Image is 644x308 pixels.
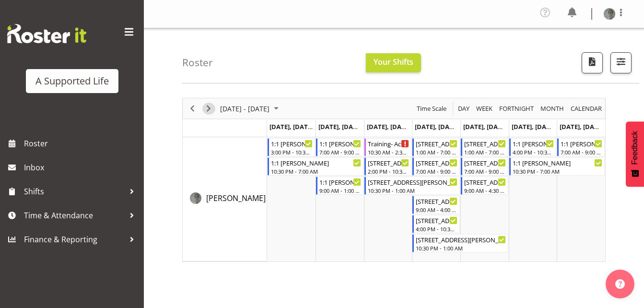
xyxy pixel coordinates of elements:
span: Inbox [24,160,139,175]
span: [DATE], [DATE] [463,122,507,131]
span: Month [539,103,565,115]
div: Georgina Dowdall"s event - 1:1 Miranda Begin From Monday, August 25, 2025 at 10:30:00 PM GMT+12:0... [268,157,363,176]
div: Georgina Dowdall"s event - Training- Active Support Begin From Wednesday, August 27, 2025 at 10:3... [364,138,412,156]
div: Georgina Dowdall"s event - 56 Coulter Rd Begin From Friday, August 29, 2025 at 1:00:00 AM GMT+12:... [461,138,508,156]
span: Finance & Reporting [24,232,125,247]
div: Georgina Dowdall"s event - 56 Coulter Rd Begin From Thursday, August 28, 2025 at 9:00:00 AM GMT+1... [412,196,460,214]
div: 10:30 PM - 1:00 AM [368,187,457,194]
div: Georgina Dowdall"s event - 56 Coulter Rd Begin From Thursday, August 28, 2025 at 1:00:00 AM GMT+1... [412,138,460,156]
span: Fortnight [498,103,535,115]
div: 2:00 PM - 10:30 PM [368,167,410,175]
div: 9:00 AM - 4:30 PM [464,187,506,194]
div: 7:00 AM - 9:00 AM [319,148,361,156]
button: Fortnight [498,103,536,115]
span: Feedback [631,131,639,165]
div: [STREET_ADDRESS][PERSON_NAME] [416,235,505,244]
button: Download a PDF of the roster according to the set date range. [582,52,603,73]
span: Time & Attendance [24,208,125,223]
div: [STREET_ADDRESS][PERSON_NAME] [416,215,457,225]
div: 1:1 [PERSON_NAME] [319,177,361,187]
div: 1:00 AM - 7:00 AM [416,148,457,156]
div: Georgina Dowdall"s event - 56 Coulter Rd Begin From Thursday, August 28, 2025 at 4:00:00 PM GMT+1... [412,215,460,233]
div: 7:00 AM - 9:00 AM [464,167,506,175]
div: Previous [184,98,200,118]
span: calendar [570,103,603,115]
div: 1:1 [PERSON_NAME] [513,158,602,167]
h4: Roster [182,57,213,68]
span: Your Shifts [374,57,413,67]
span: Time Scale [416,103,447,115]
div: 4:00 PM - 10:30 PM [416,225,457,233]
div: Timeline Week of August 29, 2025 [182,98,606,262]
div: 1:1 [PERSON_NAME] [319,139,361,148]
div: [STREET_ADDRESS][PERSON_NAME] [464,177,506,187]
span: [DATE], [DATE] [269,122,313,131]
div: Georgina Dowdall"s event - 1:1 Miranda Begin From Tuesday, August 26, 2025 at 7:00:00 AM GMT+12:0... [316,138,363,156]
span: [DATE], [DATE] [560,122,603,131]
button: Feedback - Show survey [626,121,644,187]
button: Timeline Month [539,103,566,115]
div: Georgina Dowdall"s event - 56 Coulter Rd Begin From Wednesday, August 27, 2025 at 10:30:00 PM GMT... [364,177,460,195]
div: 7:00 AM - 9:00 AM [416,167,457,175]
div: Next [200,98,217,118]
div: [STREET_ADDRESS][PERSON_NAME] [416,158,457,167]
div: 1:00 AM - 7:00 AM [464,148,506,156]
div: Georgina Dowdall"s event - 1:1 Miranda Begin From Sunday, August 31, 2025 at 7:00:00 AM GMT+12:00... [557,138,605,156]
button: Filter Shifts [610,52,632,73]
td: Georgina Dowdall resource [183,137,267,261]
div: Georgina Dowdall"s event - 56 Coulter Rd Begin From Friday, August 29, 2025 at 9:00:00 AM GMT+12:... [461,177,508,195]
button: Month [569,103,604,115]
span: [DATE] - [DATE] [219,103,270,115]
span: [DATE], [DATE] [318,122,362,131]
table: Timeline Week of August 29, 2025 [267,137,605,261]
div: Training- Active Support [368,139,410,148]
div: 9:00 AM - 4:00 PM [416,206,457,213]
div: 9:00 AM - 1:00 PM [319,187,361,194]
span: [DATE], [DATE] [415,122,458,131]
div: [STREET_ADDRESS][PERSON_NAME] [416,196,457,206]
div: 10:30 PM - 7:00 AM [513,167,602,175]
img: help-xxl-2.png [615,279,625,289]
div: A Supported Life [35,74,109,88]
button: Timeline Week [475,103,494,115]
a: [PERSON_NAME] [206,192,266,204]
button: Your Shifts [366,53,421,72]
div: [STREET_ADDRESS][PERSON_NAME] [368,177,457,187]
div: Georgina Dowdall"s event - 56 Coulter Rd Begin From Thursday, August 28, 2025 at 10:30:00 PM GMT+... [412,234,508,252]
span: [PERSON_NAME] [206,193,266,203]
div: 10:30 AM - 2:30 PM [368,148,410,156]
span: Day [457,103,470,115]
button: Time Scale [415,103,448,115]
div: 1:1 [PERSON_NAME] [561,139,602,148]
img: Rosterit website logo [7,24,86,43]
span: Shifts [24,184,125,199]
div: 10:30 PM - 7:00 AM [271,167,361,175]
div: 1:1 [PERSON_NAME] [271,158,361,167]
img: georgie-dowdallc23b32c6b18244985c17801c8f58939a.png [604,8,615,20]
button: Timeline Day [457,103,471,115]
div: 3:00 PM - 10:30 PM [271,148,313,156]
button: Previous [186,103,199,115]
button: August 25 - 31, 2025 [219,103,283,115]
div: 4:00 PM - 10:30 PM [513,148,554,156]
div: Georgina Dowdall"s event - 56 Coulter Rd Begin From Friday, August 29, 2025 at 7:00:00 AM GMT+12:... [461,157,508,176]
div: 1:1 [PERSON_NAME] [513,139,554,148]
span: Roster [24,136,139,151]
div: 7:00 AM - 9:00 AM [561,148,602,156]
div: [STREET_ADDRESS][PERSON_NAME] [368,158,410,167]
div: Georgina Dowdall"s event - 1:1 Miranda Begin From Saturday, August 30, 2025 at 10:30:00 PM GMT+12... [509,157,605,176]
div: Georgina Dowdall"s event - 56 Coulter Rd Begin From Thursday, August 28, 2025 at 7:00:00 AM GMT+1... [412,157,460,176]
div: [STREET_ADDRESS][PERSON_NAME] [464,158,506,167]
div: [STREET_ADDRESS][PERSON_NAME] [464,139,506,148]
button: Next [202,103,215,115]
div: 1:1 [PERSON_NAME] [271,139,313,148]
div: Georgina Dowdall"s event - 56 Coulter Rd Begin From Wednesday, August 27, 2025 at 2:00:00 PM GMT+... [364,157,412,176]
div: Georgina Dowdall"s event - 1:1 Miranda Begin From Monday, August 25, 2025 at 3:00:00 PM GMT+12:00... [268,138,315,156]
div: [STREET_ADDRESS][PERSON_NAME] [416,139,457,148]
div: Georgina Dowdall"s event - 1:1 Miranda Begin From Saturday, August 30, 2025 at 4:00:00 PM GMT+12:... [509,138,557,156]
div: Georgina Dowdall"s event - 1:1 Miranda Begin From Tuesday, August 26, 2025 at 9:00:00 AM GMT+12:0... [316,177,363,195]
span: [DATE], [DATE] [512,122,555,131]
span: [DATE], [DATE] [367,122,410,131]
span: Week [475,103,493,115]
div: 10:30 PM - 1:00 AM [416,244,505,252]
